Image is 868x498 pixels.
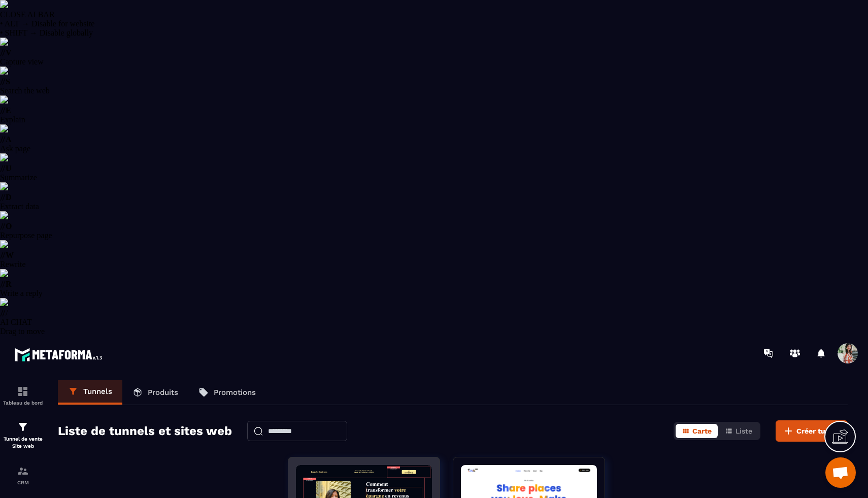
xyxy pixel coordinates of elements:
[719,424,758,438] button: Liste
[188,380,266,405] a: Promotions
[17,385,29,397] img: formation
[17,465,29,477] img: formation
[14,345,106,364] img: logo
[825,457,856,488] div: Ouvrir le chat
[796,426,841,436] span: Créer tunnel
[3,413,43,457] a: formationformationTunnel de vente Site web
[214,388,256,397] p: Promotions
[3,436,43,450] p: Tunnel de vente Site web
[3,457,43,493] a: formationformationCRM
[148,388,178,397] p: Produits
[776,420,848,442] button: Créer tunnel
[58,421,232,441] h2: Liste de tunnels et sites web
[122,380,188,405] a: Produits
[3,480,43,485] p: CRM
[3,378,43,413] a: formationformationTableau de bord
[17,421,29,433] img: formation
[676,424,718,438] button: Carte
[3,400,43,406] p: Tableau de bord
[58,380,122,405] a: Tunnels
[692,427,712,435] span: Carte
[83,387,112,396] p: Tunnels
[736,427,752,435] span: Liste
